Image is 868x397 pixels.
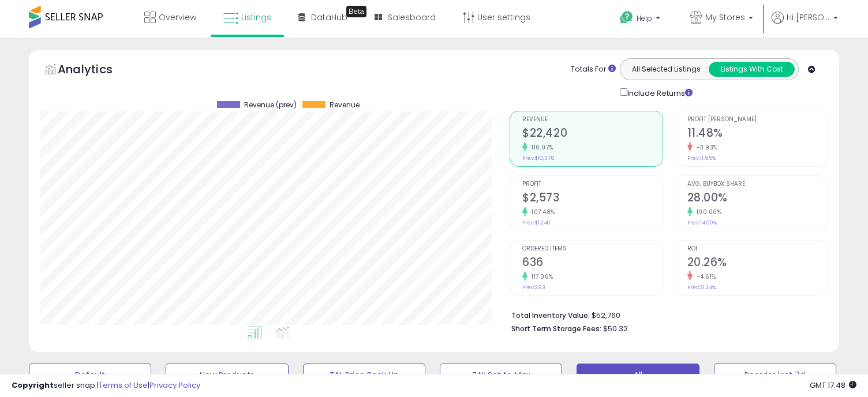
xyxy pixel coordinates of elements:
small: Prev: 293 [522,284,545,291]
span: Hi [PERSON_NAME] [787,12,830,23]
button: ZAI: Price Back Up [303,364,425,387]
a: Hi [PERSON_NAME] [772,12,838,38]
button: All Selected Listings [623,62,709,77]
span: Help [637,13,652,23]
div: seller snap | | [12,380,200,391]
small: 107.48% [527,208,555,216]
b: Short Term Storage Fees: [511,324,601,334]
div: Tooltip anchor [346,6,366,17]
span: Overview [159,12,196,23]
h2: 636 [522,256,662,271]
span: Ordered Items [522,246,662,252]
button: Listings With Cost [709,62,795,77]
small: -4.61% [693,272,716,281]
span: Revenue [330,101,360,109]
button: All [577,364,699,387]
small: 116.07% [527,143,553,152]
small: Prev: $10,376 [522,155,554,162]
span: Revenue (prev) [244,101,297,109]
strong: Copyright [12,380,54,391]
b: Total Inventory Value: [511,310,590,320]
h2: 11.48% [687,126,827,142]
div: Totals For [571,64,616,75]
h2: $2,573 [522,191,662,207]
h5: Analytics [58,61,135,80]
span: DataHub [311,12,347,23]
a: Privacy Policy [149,380,200,391]
a: Help [611,2,672,38]
button: ZAI: Set to Max [440,364,562,387]
span: Listings [241,12,271,23]
button: Reorder last 7d [714,364,836,387]
h2: 28.00% [687,191,827,207]
button: New Products [166,364,288,387]
small: 117.06% [527,272,553,281]
span: 2025-10-7 17:48 GMT [810,380,856,391]
button: Default [29,364,151,387]
i: Get Help [619,10,634,25]
span: Profit [PERSON_NAME] [687,117,827,123]
small: Prev: 21.24% [687,284,716,291]
span: Profit [522,181,662,188]
small: Prev: 11.95% [687,155,716,162]
li: $52,760 [511,308,819,321]
h2: 20.26% [687,256,827,271]
span: Avg. Buybox Share [687,181,827,188]
small: Prev: $1,240 [522,219,551,226]
span: $50.32 [603,323,628,334]
div: Include Returns [611,86,706,99]
a: Terms of Use [99,380,148,391]
small: 100.00% [693,208,722,216]
span: Revenue [522,117,662,123]
span: My Stores [705,12,745,23]
span: ROI [687,246,827,252]
small: Prev: 14.00% [687,219,717,226]
h2: $22,420 [522,126,662,142]
small: -3.93% [693,143,718,152]
span: Salesboard [388,12,436,23]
